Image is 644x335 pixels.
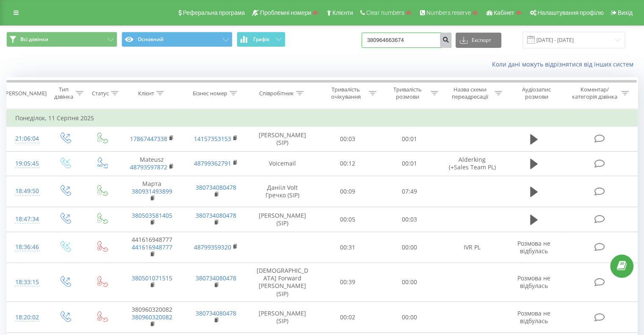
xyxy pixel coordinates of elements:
[15,211,38,227] div: 18:47:34
[379,263,440,302] td: 00:00
[120,232,184,263] td: 441616948777
[237,32,285,47] button: Графік
[456,33,501,48] button: Експорт
[196,309,236,317] a: 380734080478
[196,274,236,282] a: 380734080478
[317,263,379,302] td: 00:39
[332,9,353,16] span: Клієнти
[517,309,550,325] span: Розмова не відбулась
[379,232,440,263] td: 00:00
[132,313,172,321] a: 380960320082
[512,86,561,100] div: Аудіозапис розмови
[537,9,603,16] span: Налаштування профілю
[138,90,154,97] div: Клієнт
[15,155,38,172] div: 19:05:45
[132,211,172,219] a: 380503581405
[386,86,428,100] div: Тривалість розмови
[259,90,294,97] div: Співробітник
[379,302,440,333] td: 00:00
[317,207,379,232] td: 00:05
[492,60,638,68] a: Коли дані можуть відрізнятися вiд інших систем
[132,187,172,195] a: 380931493899
[379,207,440,232] td: 00:03
[15,274,38,291] div: 18:33:15
[130,163,167,171] a: 48793597872
[366,9,404,16] span: Clear numbers
[248,127,317,151] td: [PERSON_NAME] (SIP)
[248,207,317,232] td: [PERSON_NAME] (SIP)
[248,151,317,176] td: Voicemail
[362,33,451,48] input: Пошук за номером
[440,151,504,176] td: Alderking (+Sales Team PL)
[494,9,514,16] span: Кабінет
[253,36,270,42] span: Графік
[15,130,38,147] div: 21:06:04
[7,110,638,127] td: Понеділок, 11 Серпня 2025
[196,211,236,219] a: 380734080478
[15,183,38,199] div: 18:49:50
[53,86,73,100] div: Тип дзвінка
[569,86,619,100] div: Коментар/категорія дзвінка
[120,151,184,176] td: Mateusz
[317,151,379,176] td: 00:12
[196,183,236,191] a: 380734080478
[426,9,471,16] span: Numbers reserve
[317,302,379,333] td: 00:02
[248,302,317,333] td: [PERSON_NAME] (SIP)
[618,9,633,16] span: Вихід
[132,243,172,251] a: 441616948777
[325,86,367,100] div: Тривалість очікування
[15,239,38,255] div: 18:36:46
[92,90,109,97] div: Статус
[122,32,232,47] button: Основний
[193,90,227,97] div: Бізнес номер
[517,239,550,255] span: Розмова не відбулась
[379,151,440,176] td: 00:01
[379,127,440,151] td: 00:01
[260,9,311,16] span: Проблемні номери
[194,159,231,167] a: 48799362791
[317,176,379,207] td: 00:09
[6,32,117,47] button: Всі дзвінки
[120,176,184,207] td: Марта
[379,176,440,207] td: 07:49
[317,232,379,263] td: 00:31
[248,176,317,207] td: Данііл Volt Гречко (SIP)
[517,274,550,290] span: Розмова не відбулась
[194,243,231,251] a: 48799359320
[15,309,38,326] div: 18:20:02
[120,302,184,333] td: 380960320082
[194,135,231,143] a: 14157353153
[132,274,172,282] a: 380501071515
[448,86,492,100] div: Назва схеми переадресації
[20,36,48,43] span: Всі дзвінки
[317,127,379,151] td: 00:03
[130,135,167,143] a: 17867447338
[4,90,47,97] div: [PERSON_NAME]
[440,232,504,263] td: IVR PL
[248,263,317,302] td: [DEMOGRAPHIC_DATA] Forward [PERSON_NAME] (SIP)
[183,9,245,16] span: Реферальна програма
